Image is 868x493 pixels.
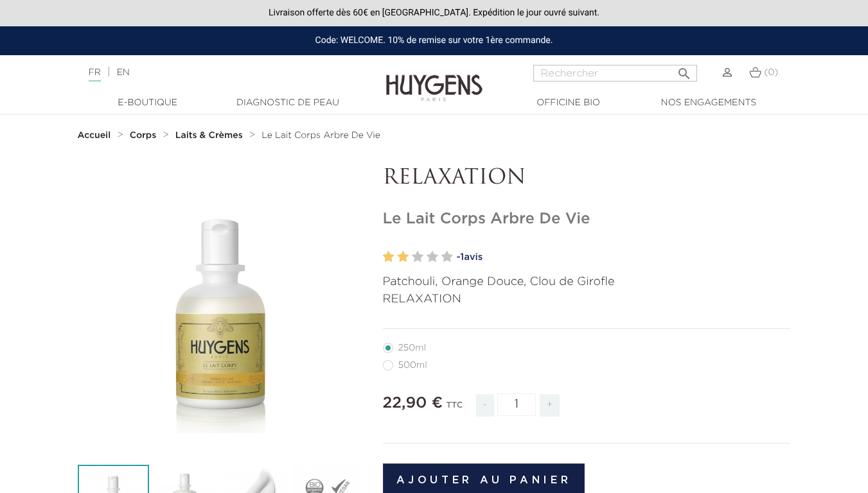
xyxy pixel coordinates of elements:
div: | [82,65,352,80]
label: 500ml [383,360,443,370]
i:  [677,62,692,78]
a: -1avis [457,248,791,267]
p: RELAXATION [383,166,791,191]
a: Corps [130,130,159,141]
a: FR [89,68,101,82]
span: + [540,394,560,417]
p: RELAXATION [383,291,791,308]
span: 22,90 € [383,395,443,411]
a: Le Lait Corps Arbre De Vie [261,130,380,141]
label: 250ml [383,343,441,353]
span: Le Lait Corps Arbre De Vie [261,131,380,140]
a: Diagnostic de peau [224,96,352,110]
strong: Laits & Crèmes [175,131,243,140]
label: 1 [383,248,394,266]
input: Quantité [497,394,536,416]
a: EN [116,68,129,77]
a: Laits & Crèmes [175,130,246,141]
span: - [476,394,494,417]
strong: Corps [130,131,157,140]
button:  [673,61,696,78]
a: Accueil [78,130,114,141]
img: Huygens [386,54,483,103]
a: Officine Bio [504,96,633,110]
label: 5 [441,248,453,266]
strong: Accueil [78,131,111,140]
span: 1 [460,252,464,262]
h1: Le Lait Corps Arbre De Vie [383,210,791,229]
a: Nos engagements [644,96,773,110]
div: TTC [446,392,463,426]
input: Rechercher [533,65,697,82]
span: (0) [764,68,778,77]
p: Patchouli, Orange Douce, Clou de Girofle [383,273,791,291]
a: E-Boutique [84,96,212,110]
label: 4 [427,248,438,266]
label: 3 [412,248,423,266]
label: 2 [397,248,409,266]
